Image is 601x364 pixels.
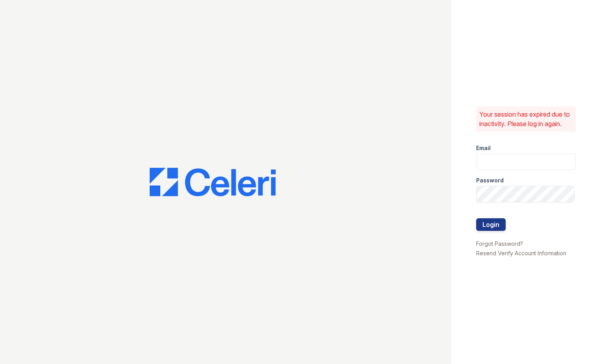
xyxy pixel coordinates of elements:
[476,144,491,152] label: Email
[476,218,506,231] button: Login
[476,250,566,256] a: Resend Verify Account Information
[476,240,523,247] a: Forgot Password?
[476,176,504,184] label: Password
[150,168,276,196] img: CE_Logo_Blue-a8612792a0a2168367f1c8372b55b34899dd931a85d93a1a3d3e32e68fde9ad4.png
[479,110,573,128] p: Your session has expired due to inactivity. Please log in again.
